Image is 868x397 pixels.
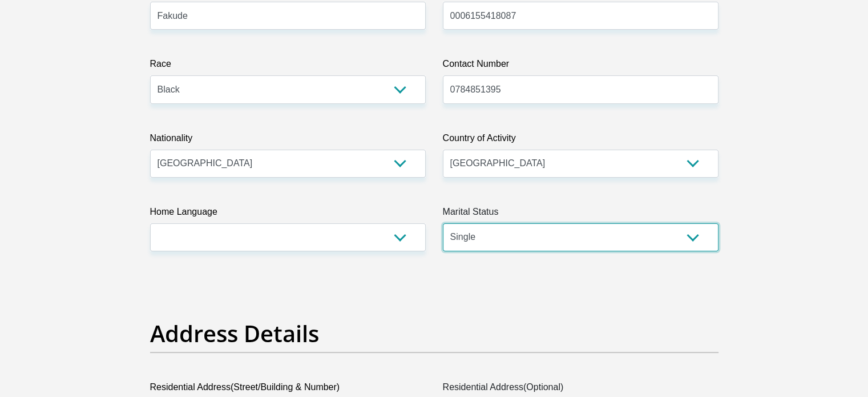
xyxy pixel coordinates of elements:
input: Surname [150,2,426,30]
h2: Address Details [150,320,718,347]
label: Country of Activity [443,131,718,150]
label: Nationality [150,131,426,150]
input: Contact Number [443,75,718,103]
label: Contact Number [443,57,718,75]
label: Race [150,57,426,75]
label: Marital Status [443,205,718,223]
label: Home Language [150,205,426,223]
input: ID Number [443,2,718,30]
